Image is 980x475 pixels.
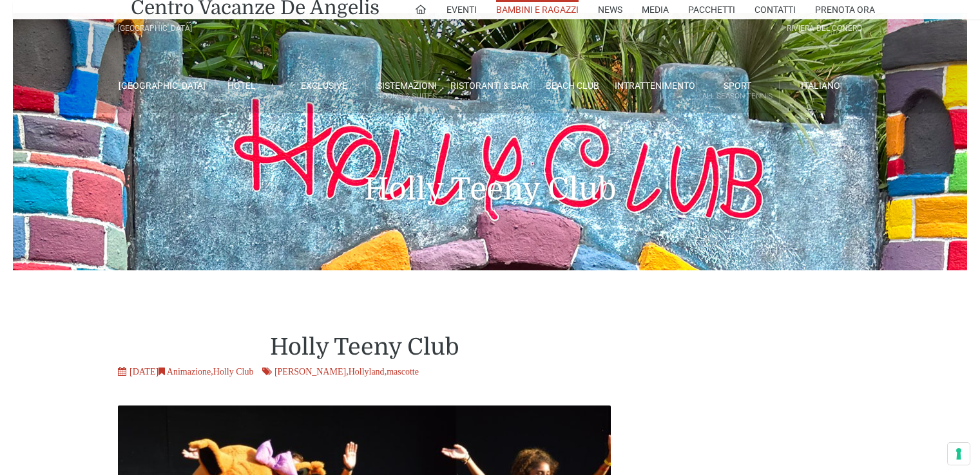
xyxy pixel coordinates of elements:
[349,367,385,377] a: Hollyland
[118,333,611,361] h1: Holly Teeny Club
[118,113,862,227] h1: Holly Teeny Club
[167,367,211,377] a: Animazione
[780,80,862,91] a: Italiano
[118,361,419,378] div: [DATE] , , ,
[787,23,862,35] div: Riviera Del Conero
[614,80,697,91] a: Intrattenimento
[274,367,346,377] a: [PERSON_NAME]
[118,23,192,35] div: [GEOGRAPHIC_DATA]
[213,367,254,377] a: Holly Club
[366,90,448,102] small: Rooms & Suites
[366,80,448,104] a: SistemazioniRooms & Suites
[801,80,840,91] span: Italiano
[200,80,283,91] a: Hotel
[697,80,779,104] a: SportAll Season Tennis
[448,80,531,91] a: Ristoranti & Bar
[948,443,970,465] button: Le tue preferenze relative al consenso per le tecnologie di tracciamento
[283,80,366,91] a: Exclusive
[387,367,419,377] a: mascotte
[118,80,200,91] a: [GEOGRAPHIC_DATA]
[697,90,778,102] small: All Season Tennis
[532,80,614,91] a: Beach Club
